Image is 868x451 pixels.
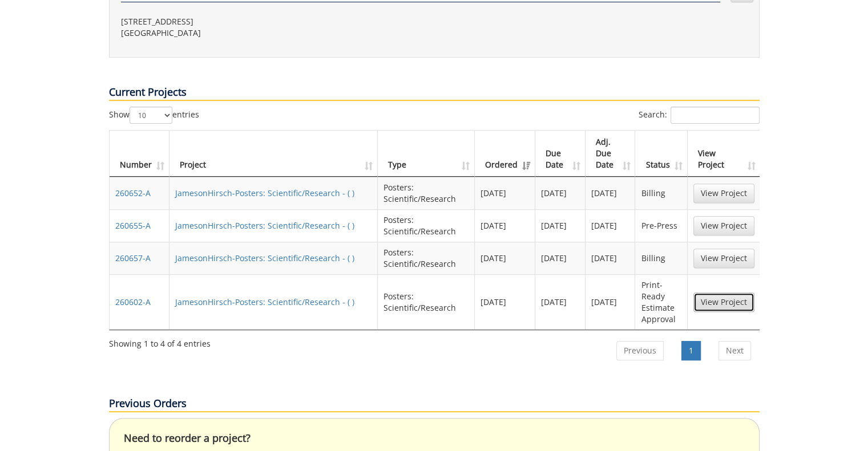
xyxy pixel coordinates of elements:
a: Next [718,341,751,360]
a: 260602-A [115,296,151,307]
p: Previous Orders [109,396,760,412]
a: Previous [616,341,664,360]
th: Ordered: activate to sort column ascending [475,131,535,177]
a: View Project [693,184,754,203]
td: [DATE] [475,274,535,330]
th: Project: activate to sort column ascending [169,131,378,177]
div: Showing 1 to 4 of 4 entries [109,334,211,350]
select: Showentries [130,107,172,124]
td: [DATE] [535,242,586,274]
a: JamesonHirsch-Posters: Scientific/Research - ( ) [175,296,354,307]
a: 260652-A [115,188,151,198]
a: JamesonHirsch-Posters: Scientific/Research - ( ) [175,220,354,231]
a: View Project [693,249,754,268]
p: Current Projects [109,85,760,101]
td: [DATE] [586,177,636,209]
h4: Need to reorder a project? [124,433,745,444]
th: Number: activate to sort column ascending [110,131,169,177]
label: Search: [639,107,760,124]
td: [DATE] [535,177,586,209]
td: [DATE] [586,242,636,274]
td: [DATE] [475,242,535,274]
td: [DATE] [586,209,636,242]
a: View Project [693,216,754,235]
td: Posters: Scientific/Research [378,242,475,274]
td: [DATE] [586,274,636,330]
td: Print-Ready Estimate Approval [635,274,687,330]
p: [STREET_ADDRESS] [121,16,426,27]
th: Type: activate to sort column ascending [378,131,475,177]
a: 260655-A [115,220,151,231]
th: View Project: activate to sort column ascending [688,131,760,177]
td: Posters: Scientific/Research [378,177,475,209]
input: Search: [671,107,760,124]
td: Pre-Press [635,209,687,242]
td: Posters: Scientific/Research [378,209,475,242]
td: Posters: Scientific/Research [378,274,475,330]
td: [DATE] [535,274,586,330]
td: [DATE] [475,177,535,209]
a: 1 [681,341,701,360]
p: [GEOGRAPHIC_DATA] [121,27,426,39]
th: Due Date: activate to sort column ascending [535,131,586,177]
a: JamesonHirsch-Posters: Scientific/Research - ( ) [175,253,354,263]
td: [DATE] [475,209,535,242]
a: 260657-A [115,253,151,263]
td: Billing [635,177,687,209]
td: Billing [635,242,687,274]
td: [DATE] [535,209,586,242]
a: JamesonHirsch-Posters: Scientific/Research - ( ) [175,188,354,198]
th: Adj. Due Date: activate to sort column ascending [586,131,636,177]
th: Status: activate to sort column ascending [635,131,687,177]
label: Show entries [109,107,199,124]
a: View Project [693,292,754,312]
